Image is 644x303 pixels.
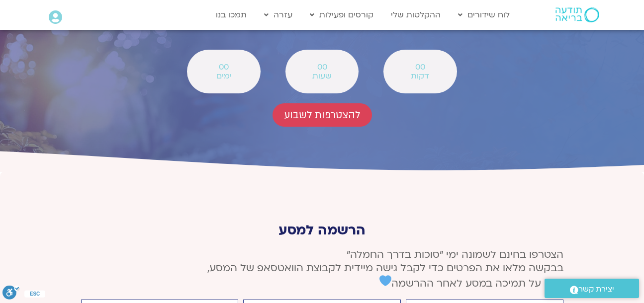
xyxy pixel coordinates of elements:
span: בבקשה מלאו את הפרטים כדי לקבל גישה מיידית לקבוצת הוואטסאפ של המסע, [207,261,563,275]
a: לוח שידורים [453,5,515,24]
span: להצטרפות לשבוע [284,109,360,121]
p: הרשמה למסע [81,223,563,238]
a: להצטרפות לשבוע [273,103,372,127]
a: תמכו בנו [211,5,252,24]
span: 00 [200,63,247,72]
img: תודעה בריאה [555,7,599,22]
span: שעות [298,72,346,80]
span: 00 [396,63,444,72]
a: קורסים ופעילות [305,5,378,24]
span: נודה על תמיכה במסע לאחר ההרשמה [379,277,563,290]
a: יצירת קשר [545,279,639,298]
span: יצירת קשר [578,283,614,296]
img: 💙 [379,275,391,287]
a: ההקלטות שלי [386,5,446,24]
p: הצטרפו בחינם לשמונה ימי ״סוכות בדרך החמלה״ [81,248,563,290]
span: דקות [396,72,444,80]
span: 00 [298,63,346,72]
a: עזרה [259,5,297,24]
span: ימים [200,72,247,80]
